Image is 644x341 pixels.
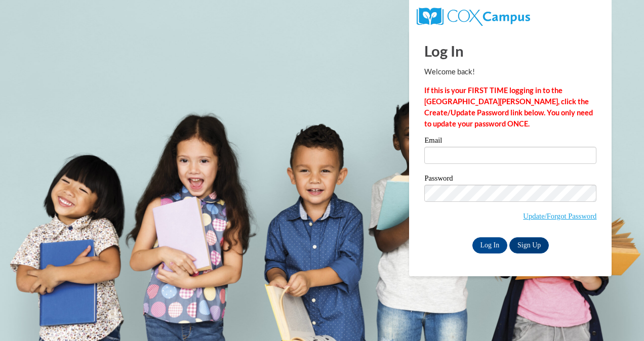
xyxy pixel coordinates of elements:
p: Welcome back! [424,66,596,77]
a: COX Campus [417,12,530,20]
label: Email [424,137,596,147]
a: Update/Forgot Password [523,212,596,220]
label: Password [424,175,596,185]
a: Sign Up [509,237,549,253]
h1: Log In [424,40,596,61]
strong: If this is your FIRST TIME logging in to the [GEOGRAPHIC_DATA][PERSON_NAME], click the Create/Upd... [424,86,593,128]
input: Log In [472,237,508,253]
img: COX Campus [417,8,530,26]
